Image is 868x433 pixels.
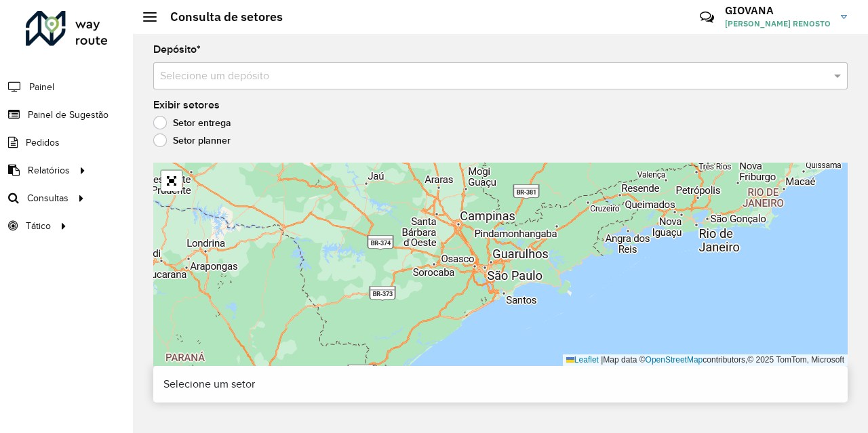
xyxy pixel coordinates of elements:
[566,355,599,365] a: Leaflet
[28,163,70,178] span: Relatórios
[601,355,603,365] span: |
[692,3,722,32] a: Contato Rápido
[26,136,60,150] span: Pedidos
[153,41,201,58] label: Depósito
[161,171,182,191] a: Abrir mapa em tela cheia
[153,366,848,403] div: Selecione um setor
[157,9,283,24] h2: Consulta de setores
[646,355,703,365] a: OpenStreetMap
[28,108,108,122] span: Painel de Sugestão
[563,354,848,366] div: Map data © contributors,© 2025 TomTom, Microsoft
[27,191,68,205] span: Consultas
[26,219,51,233] span: Tático
[153,133,231,147] label: Setor planner
[29,80,54,94] span: Painel
[153,97,220,113] label: Exibir setores
[725,4,831,17] h3: GIOVANA
[153,116,231,129] label: Setor entrega
[725,18,831,30] span: [PERSON_NAME] RENOSTO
